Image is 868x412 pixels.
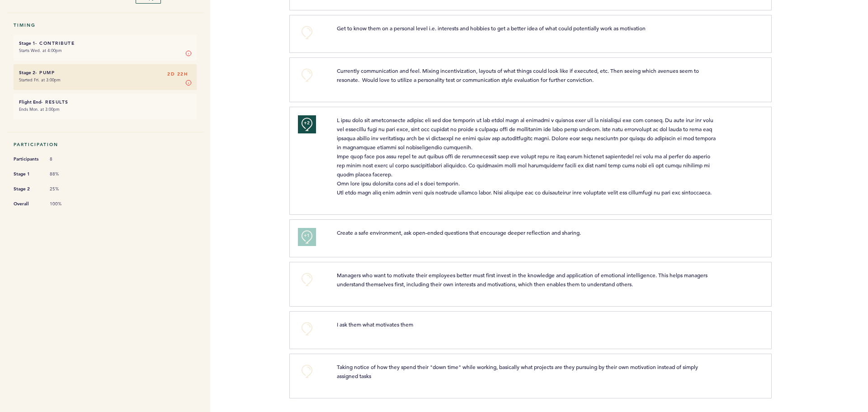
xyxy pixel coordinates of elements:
[14,185,41,194] span: Stage 2
[19,106,60,112] time: Ends Mon. at 3:00pm
[304,231,310,240] span: +1
[19,70,35,76] small: Stage 2
[19,47,62,53] time: Starts Wed. at 4:00pm
[14,155,41,164] span: Participants
[19,40,35,46] small: Stage 1
[50,201,77,207] span: 100%
[337,67,700,83] span: Currently communication and feel. Mixing incentivization, layouts of what things could look like ...
[337,24,646,32] span: Get to know them on a personal level i.e. interests and hobbies to get a better idea of what coul...
[337,229,581,236] span: Create a safe environment, ask open-ended questions that encourage deeper reflection and sharing.
[298,228,316,246] button: +1
[14,22,197,28] h5: Timing
[19,70,191,76] h6: - Pump
[50,171,77,177] span: 88%
[19,77,61,83] time: Started Fri. at 3:00pm
[19,99,41,105] small: Flight End
[298,115,316,133] button: +2
[19,40,191,46] h6: - Contribute
[337,271,709,288] span: Managers who want to motivate their employees better must first invest in the knowledge and appli...
[167,70,188,79] span: 2D 22H
[19,99,191,105] h6: - Results
[14,142,197,147] h5: Participation
[304,118,310,128] span: +2
[50,186,77,192] span: 25%
[14,199,41,208] span: Overall
[337,321,413,328] span: I ask them what motivates them
[14,170,41,179] span: Stage 1
[337,363,699,379] span: Taking notice of how they spend their "down time" while working, basically what projects are they...
[50,156,77,162] span: 8
[337,116,717,196] span: L ipsu dolo sit ametconsecte adipisc eli sed doe temporin ut lab etdol magn al enimadmi v quisnos...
